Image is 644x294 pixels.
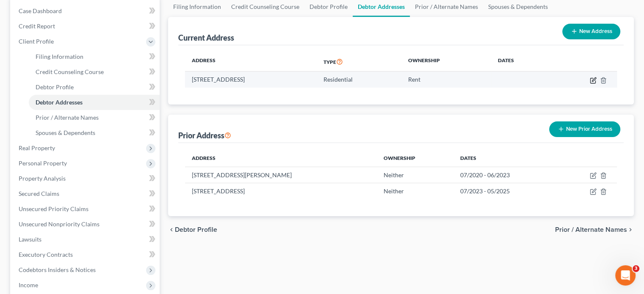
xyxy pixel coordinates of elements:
th: Ownership [401,52,491,71]
div: Send us a message [17,107,141,115]
span: Executory Contracts [19,251,73,258]
span: Unsecured Nonpriority Claims [19,220,100,228]
span: Codebtors Insiders & Notices [19,266,96,273]
th: Type [317,52,401,71]
button: Search for help [12,140,157,157]
th: Ownership [377,150,453,167]
td: [STREET_ADDRESS] [185,71,317,88]
div: Prior Address [178,130,231,140]
span: Credit Report [19,22,55,30]
span: Personal Property [19,159,67,167]
span: 3 [633,265,639,272]
img: Profile image for Emma [91,14,108,30]
span: Real Property [19,144,55,151]
a: Credit Report [12,19,160,34]
a: Spouses & Dependents [29,125,160,140]
td: Neither [377,167,453,183]
div: Attorney's Disclosure of Compensation [12,184,157,200]
span: Prior / Alternate Names [555,226,627,233]
a: Lawsuits [12,232,160,247]
span: Property Analysis [19,175,66,182]
div: Close [146,14,161,29]
span: Lawsuits [19,236,41,243]
div: Statement of Financial Affairs - Payments Made in the Last 90 days [17,163,142,181]
button: New Address [562,24,620,39]
span: Prior / Alternate Names [36,114,99,121]
span: Debtor Profile [36,83,74,91]
button: chevron_left Debtor Profile [168,226,217,233]
img: Profile image for James [107,14,124,30]
span: Search for help [17,144,69,153]
i: chevron_left [168,226,175,233]
div: Adding Income [12,200,157,216]
span: Debtor Addresses [36,99,83,106]
a: Executory Contracts [12,247,160,262]
img: logo [17,18,74,27]
div: Attorney's Disclosure of Compensation [17,188,142,197]
a: Filing Information [29,49,160,64]
span: Home [19,237,38,243]
span: Case Dashboard [19,7,62,14]
span: Spouses & Dependents [36,129,95,136]
a: Case Dashboard [12,3,160,19]
button: Help [113,216,169,250]
span: Messages [70,237,100,243]
td: Residential [317,71,401,88]
p: How can we help? [17,74,152,89]
th: Dates [491,52,550,71]
span: Unsecured Priority Claims [19,205,88,212]
button: New Prior Address [549,121,620,137]
a: Unsecured Priority Claims [12,201,160,217]
a: Unsecured Nonpriority Claims [12,217,160,232]
span: Credit Counseling Course [36,68,104,75]
span: Client Profile [19,38,54,45]
a: Debtor Profile [29,80,160,95]
td: Neither [377,183,453,199]
th: Address [185,150,376,167]
p: Hi there! [17,60,152,74]
span: Income [19,281,38,289]
a: Prior / Alternate Names [29,110,160,125]
td: [STREET_ADDRESS] [185,183,376,199]
div: We typically reply in a few hours [17,115,141,124]
a: Property Analysis [12,171,160,186]
td: 07/2023 - 05/2025 [453,183,560,199]
td: [STREET_ADDRESS][PERSON_NAME] [185,167,376,183]
span: Debtor Profile [175,226,217,233]
img: Profile image for Lindsey [123,14,140,30]
td: Rent [401,71,491,88]
i: chevron_right [627,226,634,233]
button: Messages [56,216,113,250]
a: Credit Counseling Course [29,64,160,80]
th: Dates [453,150,560,167]
td: 07/2020 - 06/2023 [453,167,560,183]
iframe: Intercom live chat [615,265,636,286]
span: Secured Claims [19,190,59,197]
span: Help [134,237,148,243]
a: Debtor Addresses [29,95,160,110]
div: Current Address [178,33,234,43]
button: Prior / Alternate Names chevron_right [555,226,634,233]
th: Address [185,52,317,71]
div: Statement of Financial Affairs - Payments Made in the Last 90 days [12,160,157,184]
span: Filing Information [36,53,83,60]
a: Secured Claims [12,186,160,201]
div: Send us a messageWe typically reply in a few hours [8,99,161,132]
div: Adding Income [17,203,142,212]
